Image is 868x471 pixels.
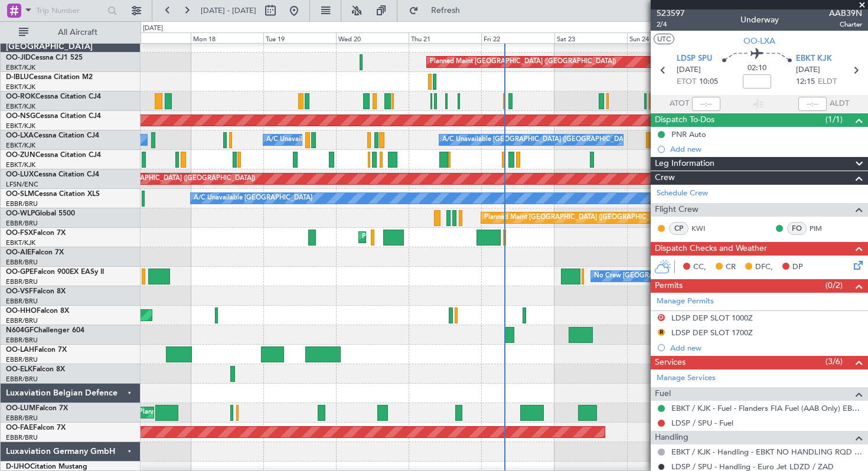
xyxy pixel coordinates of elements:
input: Trip Number [36,2,104,19]
span: Services [655,356,686,369]
div: Underway [740,14,779,26]
span: ALDT [830,98,849,110]
div: A/C Unavailable [GEOGRAPHIC_DATA] [194,189,312,207]
span: OO-WLP [6,210,35,217]
a: EBKT/KJK [6,122,35,130]
a: OO-LXACessna Citation CJ4 [6,132,99,139]
span: DP [792,261,803,273]
span: 02:10 [748,63,766,74]
button: R [658,329,665,336]
span: ATOT [670,98,689,110]
div: A/C Unavailable [GEOGRAPHIC_DATA] ([GEOGRAPHIC_DATA] National) [442,131,662,149]
span: OO-FSX [6,230,33,237]
button: All Aircraft [13,23,128,42]
button: Refresh [403,1,474,20]
a: OO-FSXFalcon 7X [6,230,66,237]
a: EBBR/BRU [6,258,38,267]
span: Fuel [655,387,671,401]
div: Planned Maint [GEOGRAPHIC_DATA] ([GEOGRAPHIC_DATA]) [484,209,670,227]
div: FO [787,222,807,235]
a: OO-HHOFalcon 8X [6,308,69,315]
span: OO-LUM [6,405,35,412]
span: Leg Information [655,157,714,171]
div: Add new [670,343,862,353]
span: LDSP SPU [677,53,712,65]
span: OO-LXA [743,35,775,47]
span: OO-GPE [6,269,34,276]
span: OO-JID [6,54,31,61]
div: PNR Auto [671,129,706,139]
div: Planned Maint [GEOGRAPHIC_DATA] ([GEOGRAPHIC_DATA]) [430,53,616,71]
span: Refresh [421,6,471,15]
a: N604GFChallenger 604 [6,327,84,334]
span: OO-ROK [6,93,35,100]
div: Fri 22 [481,32,554,43]
div: Planned Maint [GEOGRAPHIC_DATA] ([GEOGRAPHIC_DATA]) [69,170,255,188]
a: OO-SLMCessna Citation XLS [6,191,100,198]
a: Schedule Crew [657,188,708,199]
a: OO-LAHFalcon 7X [6,346,67,354]
a: OO-GPEFalcon 900EX EASy II [6,269,104,276]
a: OO-AIEFalcon 7X [6,249,64,256]
a: OO-FAEFalcon 7X [6,424,66,431]
a: OO-NSGCessna Citation CJ4 [6,113,101,120]
a: PIM [810,223,836,234]
div: Mon 18 [191,32,263,43]
span: D-IBLU [6,74,29,81]
a: OO-LUMFalcon 7X [6,405,68,412]
a: OO-LUXCessna Citation CJ4 [6,171,99,178]
div: Sat 23 [554,32,627,43]
span: OO-NSG [6,113,35,120]
div: Add new [670,144,862,154]
span: OO-LXA [6,132,34,139]
div: [DATE] [143,24,163,34]
div: CP [669,222,688,235]
span: EBKT KJK [796,53,832,65]
button: UTC [654,34,674,44]
a: D-IBLUCessna Citation M2 [6,74,93,81]
a: EBBR/BRU [6,297,38,306]
div: Thu 21 [409,32,481,43]
div: A/C Unavailable [GEOGRAPHIC_DATA] ([GEOGRAPHIC_DATA] National) [266,131,486,149]
a: OO-ELKFalcon 8X [6,366,65,373]
a: D-IJHOCitation Mustang [6,463,87,470]
span: CC, [693,261,706,273]
div: Sun 24 [627,32,700,43]
div: LDSP DEP SLOT 1700Z [671,328,753,338]
a: EBBR/BRU [6,336,38,345]
button: D [658,314,665,321]
a: EBBR/BRU [6,199,38,208]
span: (1/1) [825,113,843,126]
a: OO-ZUNCessna Citation CJ4 [6,152,101,159]
span: 2/4 [657,19,685,30]
span: ETOT [677,76,696,88]
span: ELDT [818,76,837,88]
span: Dispatch To-Dos [655,113,714,127]
span: 523597 [657,7,685,19]
span: OO-AIE [6,249,31,256]
a: EBBR/BRU [6,414,38,423]
a: EBKT/KJK [6,161,35,169]
div: LDSP DEP SLOT 1000Z [671,313,753,323]
a: EBBR/BRU [6,433,38,442]
a: LFSN/ENC [6,180,38,189]
a: EBBR/BRU [6,375,38,384]
span: CR [726,261,736,273]
a: EBBR/BRU [6,316,38,325]
span: AAB39N [829,7,862,19]
div: Sun 17 [118,32,191,43]
span: Crew [655,171,675,185]
a: EBBR/BRU [6,219,38,228]
span: OO-VSF [6,288,33,295]
span: OO-LUX [6,171,34,178]
span: [DATE] [796,64,820,76]
span: 12:15 [796,76,815,88]
div: Wed 20 [336,32,409,43]
a: EBKT / KJK - Handling - EBKT NO HANDLING RQD FOR CJ [671,447,862,457]
span: OO-SLM [6,191,34,198]
input: --:-- [692,97,720,111]
span: (3/6) [825,355,843,368]
a: OO-ROKCessna Citation CJ4 [6,93,101,100]
a: EBKT/KJK [6,63,35,72]
a: EBKT/KJK [6,83,35,91]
